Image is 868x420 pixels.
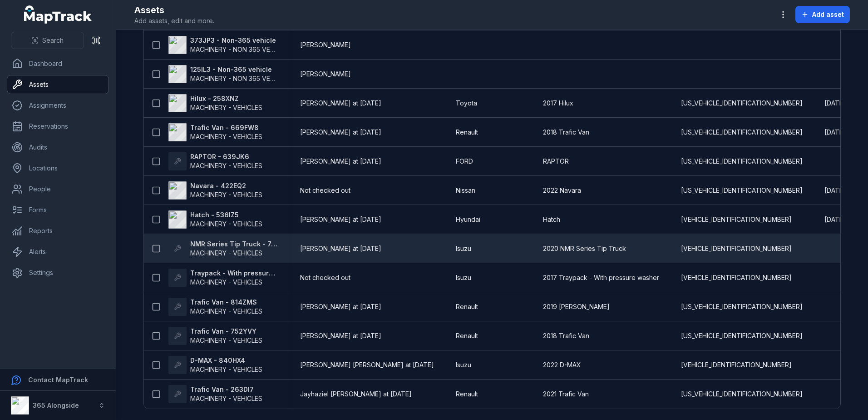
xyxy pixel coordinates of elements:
a: Alerts [7,243,108,261]
a: Hatch - 536IZ5MACHINERY - VEHICLES [168,210,262,229]
a: Assets [7,75,108,94]
time: 28/10/2025, 12:00:00 am [824,99,846,108]
a: Reports [7,222,108,240]
span: [PERSON_NAME] at [DATE] [300,215,381,224]
span: 2020 NMR Series Tip Truck [543,244,626,253]
strong: Trafic Van - 263DI7 [190,385,262,394]
span: [DATE] [824,186,846,194]
span: [DATE] [824,99,846,107]
time: 12/06/2025, 12:00:00 am [824,215,846,224]
span: 2021 Trafic Van [543,390,589,399]
span: [US_VEHICLE_IDENTIFICATION_NUMBER] [681,128,803,137]
a: Audits [7,138,108,156]
a: Settings [7,264,108,282]
strong: Hatch - 536IZ5 [190,210,262,220]
button: Search [11,32,84,49]
time: 30/07/2025, 12:00:00 am [824,128,846,137]
span: [VEHICLE_IDENTIFICATION_NUMBER] [681,360,792,370]
span: [VEHICLE_IDENTIFICATION_NUMBER] [681,215,792,224]
span: [PERSON_NAME] at [DATE] [300,244,381,253]
span: Renault [456,331,478,340]
span: Isuzu [456,360,471,370]
a: Navara - 422EQ2MACHINERY - VEHICLES [168,181,262,200]
span: Hatch [543,215,560,224]
span: [PERSON_NAME] [PERSON_NAME] at [DATE] [300,360,434,370]
strong: 125IL3 - Non-365 vehicle [190,65,278,74]
span: Add assets, edit and more. [134,16,214,25]
span: [PERSON_NAME] at [DATE] [300,157,381,166]
span: Search [42,36,64,45]
strong: RAPTOR - 639JK6 [190,152,262,161]
span: 2018 Trafic Van [543,128,589,137]
strong: Hilux - 258XNZ [190,94,262,103]
span: FORD [456,157,473,166]
span: Renault [456,390,478,399]
strong: 373JP3 - Non-365 vehicle [190,36,278,45]
span: [PERSON_NAME] at [DATE] [300,99,381,108]
span: 2022 Navara [543,186,581,195]
strong: 365 Alongside [33,401,79,409]
span: MACHINERY - VEHICLES [190,249,262,257]
strong: Trafic Van - 814ZMS [190,298,262,307]
span: [DATE] [824,128,846,136]
time: 13/02/2025, 12:00:00 am [824,186,846,195]
span: Renault [456,128,478,137]
strong: NMR Series Tip Truck - 745ZYQ [190,240,278,249]
strong: Trafic Van - 752YVY [190,327,262,336]
strong: Contact MapTrack [28,376,88,384]
span: MACHINERY - VEHICLES [190,104,262,111]
a: Trafic Van - 752YVYMACHINERY - VEHICLES [168,327,262,345]
span: [US_VEHICLE_IDENTIFICATION_NUMBER] [681,302,803,311]
button: Add asset [795,6,850,23]
a: 373JP3 - Non-365 vehicleMACHINERY - NON 365 VEHICLES [168,36,278,54]
span: MACHINERY - NON 365 VEHICLES [190,45,291,53]
span: MACHINERY - VEHICLES [190,307,262,315]
span: MACHINERY - VEHICLES [190,133,262,140]
strong: D-MAX - 840HX4 [190,356,262,365]
a: NMR Series Tip Truck - 745ZYQMACHINERY - VEHICLES [168,240,278,258]
span: [VEHICLE_IDENTIFICATION_NUMBER] [681,273,792,282]
span: [PERSON_NAME] at [DATE] [300,331,381,340]
span: Isuzu [456,244,471,253]
span: Isuzu [456,273,471,282]
a: Reservations [7,117,108,135]
a: Hilux - 258XNZMACHINERY - VEHICLES [168,94,262,112]
span: [US_VEHICLE_IDENTIFICATION_NUMBER] [681,390,803,399]
span: Not checked out [300,273,350,282]
span: [PERSON_NAME] [300,40,351,50]
span: 2019 [PERSON_NAME] [543,302,610,311]
a: Trafic Van - 814ZMSMACHINERY - VEHICLES [168,298,262,316]
span: MACHINERY - VEHICLES [190,336,262,344]
span: [PERSON_NAME] [300,70,351,79]
span: MACHINERY - VEHICLES [190,191,262,199]
span: Not checked out [300,186,350,195]
span: MACHINERY - VEHICLES [190,395,262,402]
a: Forms [7,201,108,219]
span: Toyota [456,99,477,108]
span: [US_VEHICLE_IDENTIFICATION_NUMBER] [681,331,803,340]
span: Renault [456,302,478,311]
a: MapTrack [24,5,92,24]
a: Trafic Van - 263DI7MACHINERY - VEHICLES [168,385,262,403]
span: [US_VEHICLE_IDENTIFICATION_NUMBER] [681,186,803,195]
a: RAPTOR - 639JK6MACHINERY - VEHICLES [168,152,262,170]
a: 125IL3 - Non-365 vehicleMACHINERY - NON 365 VEHICLES [168,65,278,83]
span: MACHINERY - VEHICLES [190,220,262,228]
span: MACHINERY - VEHICLES [190,365,262,373]
span: [US_VEHICLE_IDENTIFICATION_NUMBER] [681,99,803,108]
span: [VEHICLE_IDENTIFICATION_NUMBER] [681,244,792,253]
strong: Trafic Van - 669FW8 [190,123,262,132]
span: MACHINERY - NON 365 VEHICLES [190,75,291,82]
span: 2018 Trafic Van [543,331,589,340]
span: MACHINERY - VEHICLES [190,162,262,170]
span: 2017 Traypack - With pressure washer [543,273,659,282]
span: Nissan [456,186,475,195]
span: [PERSON_NAME] at [DATE] [300,128,381,137]
strong: Navara - 422EQ2 [190,181,262,190]
span: Hyundai [456,215,480,224]
span: 2022 D-MAX [543,360,581,370]
a: Traypack - With pressure washer - 573XHLMACHINERY - VEHICLES [168,269,278,287]
span: [DATE] [824,215,846,223]
a: Dashboard [7,55,108,73]
a: D-MAX - 840HX4MACHINERY - VEHICLES [168,356,262,374]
